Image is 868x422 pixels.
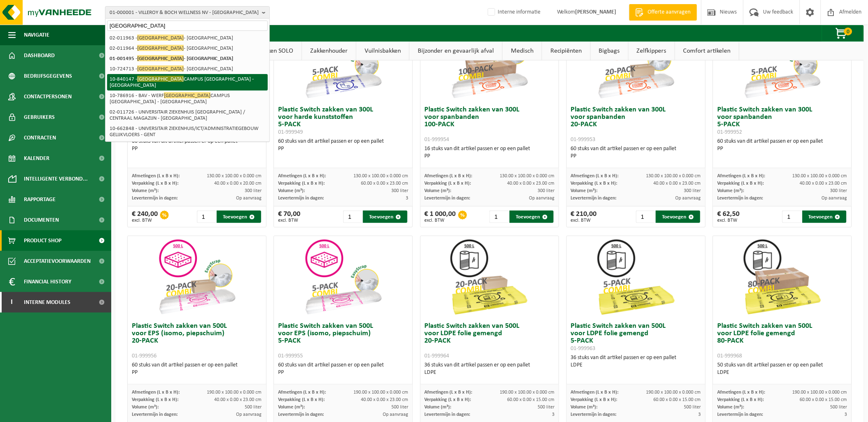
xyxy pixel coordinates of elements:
strong: [PERSON_NAME] [576,9,617,15]
label: Interne informatie [486,6,540,19]
span: 60.00 x 0.00 x 15.00 cm [507,397,554,402]
h3: Plastic Switch zakken van 300L voor spanbanden 5-PACK [717,106,847,136]
span: Bedrijfsgegevens [24,66,72,86]
span: 3 [699,412,701,417]
span: Verpakking (L x B x H): [571,181,618,186]
span: Afmetingen (L x B x H): [425,174,473,179]
span: 0 [844,28,852,35]
span: Afmetingen (L x B x H): [571,390,619,395]
span: Volume (m³): [132,188,159,193]
span: 500 liter [831,405,847,410]
span: 40.00 x 0.00 x 23.00 cm [654,181,701,186]
span: 300 liter [684,188,701,193]
span: Volume (m³): [717,405,744,410]
li: 02-011726 - UNIVERSITAIR ZIEKENHUIS [GEOGRAPHIC_DATA] / CENTRAAL MAGAZIJN - [GEOGRAPHIC_DATA] [107,107,268,123]
span: Levertermijn in dagen: [571,196,617,201]
span: 300 liter [391,188,408,193]
span: excl. BTW [425,218,456,223]
span: 190.00 x 100.00 x 0.000 cm [646,390,701,395]
div: 50 stuks van dit artikel passen er op een pallet [717,362,847,376]
span: Verpakking (L x B x H): [425,181,471,186]
span: Offerte aanvragen [646,8,693,16]
div: PP [278,145,408,153]
div: LDPE [571,362,701,369]
a: Bijzonder en gevaarlijk afval [409,42,502,60]
div: € 70,00 [278,211,300,223]
span: Levertermijn in dagen: [717,412,763,417]
span: 500 liter [684,405,701,410]
div: PP [132,369,262,376]
span: 190.00 x 100.00 x 0.000 cm [207,390,262,395]
div: PP [132,145,262,153]
button: Toevoegen [656,211,700,223]
h3: Plastic Switch zakken van 500L voor LDPE folie gemengd 20-PACK [425,322,555,359]
span: Contracten [24,128,56,148]
span: Gebruikers [24,107,55,128]
span: 300 liter [245,188,262,193]
span: 01-999955 [278,353,303,359]
span: 60.00 x 0.00 x 23.00 cm [361,181,408,186]
span: 190.00 x 100.00 x 0.000 cm [353,390,408,395]
img: 01-999955 [302,236,384,318]
span: Navigatie [24,25,49,45]
a: Zelfkippers [629,42,675,60]
div: 60 stuks van dit artikel passen er op een pallet [132,138,262,153]
span: Verpakking (L x B x H): [425,397,471,402]
div: 60 stuks van dit artikel passen er op een pallet [278,362,408,376]
img: 01-999956 [156,236,238,318]
input: 1 [636,211,655,223]
span: 01-999968 [717,353,742,359]
span: Levertermijn in dagen: [278,196,324,201]
span: Verpakking (L x B x H): [132,181,178,186]
span: 01-999963 [571,345,596,352]
img: 01-999953 [595,20,677,102]
span: Afmetingen (L x B x H): [717,390,765,395]
span: Op aanvraag [236,196,262,201]
div: € 1 000,00 [425,211,456,223]
a: Offerte aanvragen [629,4,697,21]
li: 10-662848 - UNIVERSITAIR ZIEKENHUIS/ICT/ADMINISTRATIEGEBOUW GELIJKVLOERS - GENT [107,123,268,140]
span: 3 [552,412,554,417]
span: Op aanvraag [676,196,701,201]
div: LDPE [425,369,555,376]
a: Zakkenhouder [302,42,356,60]
span: [GEOGRAPHIC_DATA] [137,76,184,82]
img: 01-999968 [741,236,824,318]
img: 01-999954 [448,20,531,102]
button: Toevoegen [217,211,261,223]
span: Levertermijn in dagen: [132,196,178,201]
span: Afmetingen (L x B x H): [425,390,473,395]
span: Kalender [24,148,49,169]
span: Acceptatievoorwaarden [24,251,91,271]
span: 3 [406,196,408,201]
h3: Plastic Switch zakken van 500L voor LDPE folie gemengd 80-PACK [717,322,847,359]
span: 01-999956 [132,353,157,359]
span: 190.00 x 100.00 x 0.000 cm [793,390,847,395]
span: Afmetingen (L x B x H): [717,174,765,179]
a: Recipiënten [542,42,590,60]
span: excl. BTW [132,218,158,223]
a: Vuilnisbakken [356,42,409,60]
span: Op aanvraag [822,196,847,201]
div: 60 stuks van dit artikel passen er op een pallet [717,138,847,153]
span: Volume (m³): [425,405,452,410]
span: 01-999953 [571,137,596,143]
span: Verpakking (L x B x H): [571,397,618,402]
span: Volume (m³): [425,188,452,193]
span: 130.00 x 100.00 x 0.000 cm [646,174,701,179]
span: Verpakking (L x B x H): [278,181,325,186]
span: Levertermijn in dagen: [425,196,470,201]
img: 01-999964 [448,236,531,318]
span: Afmetingen (L x B x H): [132,390,180,395]
button: Toevoegen [510,211,554,223]
h3: Plastic Switch zakken van 500L voor LDPE folie gemengd 5-PACK [571,322,701,352]
span: 01-999949 [278,129,303,135]
span: 60.00 x 0.00 x 15.00 cm [800,397,847,402]
span: 40.00 x 0.00 x 23.00 cm [800,181,847,186]
span: [GEOGRAPHIC_DATA] [137,65,184,72]
span: 190.00 x 100.00 x 0.000 cm [500,390,554,395]
input: 1 [489,211,508,223]
span: Op aanvraag [529,196,554,201]
span: Verpakking (L x B x H): [132,397,178,402]
div: € 62,50 [717,211,739,223]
